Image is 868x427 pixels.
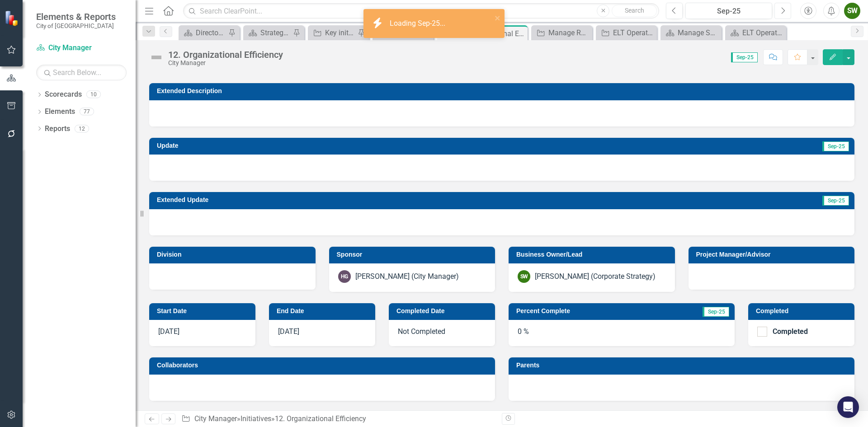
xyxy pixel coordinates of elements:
img: Not Defined [149,50,164,65]
div: SW [518,270,530,283]
button: Search [612,5,657,17]
a: City Manager [36,43,127,53]
input: Search ClearPoint... [183,3,659,19]
button: SW [844,3,860,19]
img: ClearPoint Strategy [5,10,20,26]
a: Initiatives [241,414,271,423]
div: ELT Operational Plan [DATE]-[DATE] [742,27,784,38]
span: Search [625,7,644,14]
div: Loading Sep-25... [390,19,448,29]
h3: Update [157,142,460,149]
button: close [495,13,501,23]
h3: Start Date [157,308,251,314]
div: [PERSON_NAME] (Corporate Strategy) [535,272,656,282]
a: Elements [45,107,75,117]
h3: Extended Description [157,88,850,94]
h3: Extended Update [157,197,609,203]
a: City Manager [194,414,237,423]
h3: Parents [516,362,850,369]
h3: Business Owner/Lead [516,251,670,258]
a: ELT Operational Plan - Monthly Update [598,27,655,38]
div: Not Completed [389,320,495,346]
div: ELT Operational Plan - Monthly Update [613,27,655,38]
h3: Sponsor [337,251,491,258]
div: 10 [86,91,101,99]
a: Scorecards [45,89,82,100]
input: Search Below... [36,65,127,80]
h3: Completed [756,308,850,314]
span: [DATE] [278,327,299,336]
div: City Manager [168,60,283,66]
span: Sep-25 [703,307,729,317]
div: 12. Organizational Efficiency [168,50,283,60]
div: 0 % [509,320,735,346]
h3: Collaborators [157,362,491,369]
div: Directorate Action Plan [196,27,226,38]
div: 77 [80,108,94,116]
span: [DATE] [158,327,179,336]
a: Strategic Dashboard [245,27,291,38]
a: Reports [45,124,70,134]
a: ELT Operational Plan [DATE]-[DATE] [727,27,784,38]
span: Sep-25 [822,141,849,151]
div: Strategic Dashboard [260,27,291,38]
a: Directorate Action Plan [181,27,226,38]
h3: End Date [277,308,371,314]
a: Manage Scorecards [663,27,719,38]
div: Open Intercom Messenger [837,396,859,418]
div: Key initiatives supporting Council's focus areas [325,27,355,38]
span: Elements & Reports [36,11,116,22]
div: HG [338,270,351,283]
a: Key initiatives supporting Council's focus areas [310,27,355,38]
h3: Completed Date [396,308,491,314]
div: Manage Scorecards [678,27,719,38]
h3: Project Manager/Advisor [696,251,850,258]
div: 12 [75,125,89,132]
h3: Division [157,251,311,258]
span: Sep-25 [731,52,758,62]
div: [PERSON_NAME] (City Manager) [355,272,459,282]
div: Manage Reports [548,27,590,38]
div: Sep-25 [689,6,769,17]
div: 12. Organizational Efficiency [275,414,366,423]
small: City of [GEOGRAPHIC_DATA] [36,22,116,29]
span: Sep-25 [822,196,849,206]
div: » » [181,414,495,424]
a: Manage Reports [533,27,590,38]
button: Sep-25 [685,3,772,19]
h3: Percent Complete [516,308,658,314]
